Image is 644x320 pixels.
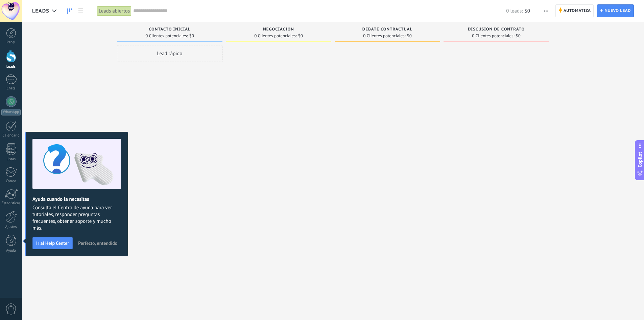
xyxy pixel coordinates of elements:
[363,34,405,38] span: 0 Clientes potenciales:
[32,8,49,14] span: Leads
[1,109,21,115] div: WhatsApp
[604,5,631,17] span: Nuevo lead
[97,6,132,16] div: Leads abiertos
[75,238,120,248] button: Perfecto, entendido
[468,27,525,32] span: Discusión de contrato
[541,4,551,17] button: Más
[447,27,546,33] div: Discusión de contrato
[298,34,303,38] span: $0
[564,5,591,17] span: Automatiza
[78,241,117,246] span: Perfecto, entendido
[597,4,634,17] a: Nuevo lead
[1,225,21,229] div: Ajustes
[407,34,412,38] span: $0
[75,4,87,18] a: Lista
[338,27,437,33] div: Debate contractual
[149,27,191,32] span: Contacto inicial
[555,4,594,17] a: Automatiza
[145,34,188,38] span: 0 Clientes potenciales:
[36,241,69,246] span: Ir al Help Center
[516,34,521,38] span: $0
[1,179,21,184] div: Correo
[32,205,121,232] span: Consulta el Centro de ayuda para ver tutoriales, responder preguntas frecuentes, obtener soporte ...
[120,27,219,33] div: Contacto inicial
[525,8,530,14] span: $0
[1,65,21,69] div: Leads
[1,201,21,206] div: Estadísticas
[254,34,296,38] span: 0 Clientes potenciales:
[1,157,21,162] div: Listas
[362,27,412,32] span: Debate contractual
[1,40,21,45] div: Panel
[32,196,121,202] h2: Ayuda cuando la necesitas
[229,27,328,33] div: Negociación
[472,34,514,38] span: 0 Clientes potenciales:
[189,34,194,38] span: $0
[506,8,523,14] span: 0 leads:
[637,152,643,167] span: Copilot
[1,86,21,91] div: Chats
[263,27,294,32] span: Negociación
[1,133,21,138] div: Calendario
[117,45,222,62] div: Lead rápido
[32,237,73,249] button: Ir al Help Center
[1,249,21,253] div: Ayuda
[64,4,75,18] a: Leads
